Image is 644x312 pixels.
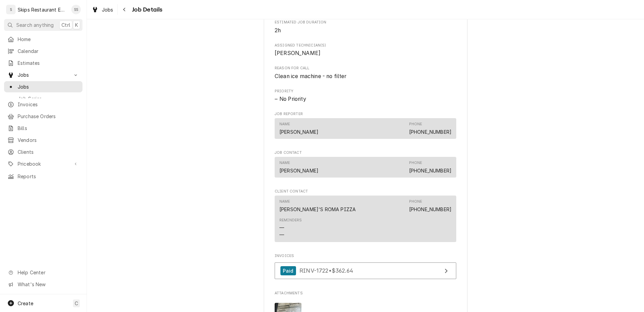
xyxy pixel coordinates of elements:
a: Clients [4,146,82,158]
span: Job Series [18,95,79,102]
span: Jobs [102,6,113,13]
div: No Priority [275,95,456,103]
span: Help Center [18,269,78,276]
span: 2h [275,27,281,34]
span: Bills [18,125,79,132]
div: — [279,231,284,238]
button: Search anythingCtrlK [4,19,82,31]
span: Priority [275,95,456,103]
span: Purchase Orders [18,113,79,120]
span: Attachments [275,291,456,296]
div: Name [279,199,290,204]
a: Go to Jobs [4,69,82,80]
div: SS [71,5,81,14]
div: Contact [275,157,456,178]
span: Jobs [18,71,69,78]
div: Name [279,160,290,166]
div: Name [279,199,356,213]
span: Jobs [18,83,79,90]
div: Name [279,122,318,135]
div: Phone [409,199,452,213]
a: View Invoice [275,262,456,279]
span: Reason For Call [275,66,456,71]
div: Priority [275,89,456,103]
div: Job Reporter List [275,118,456,142]
span: Reason For Call [275,72,456,80]
span: Priority [275,89,456,94]
span: Pricebook [18,160,69,167]
span: Ctrl [61,21,70,29]
span: Estimated Job Duration [275,20,456,25]
span: Job Details [130,5,163,14]
div: Reminders [279,218,302,238]
button: Navigate back [119,4,130,15]
span: Client Contact [275,189,456,194]
a: Estimates [4,57,82,69]
a: Job Series [4,93,82,104]
div: Contact [275,196,456,242]
a: Reports [4,171,82,182]
a: Calendar [4,45,82,57]
span: Create [18,300,33,306]
div: Name [279,122,290,127]
span: Job Contact [275,150,456,155]
div: Paid [280,266,296,275]
a: Go to Help Center [4,267,82,278]
div: Phone [409,160,422,166]
div: [PERSON_NAME]'S ROMA PIZZA [279,206,356,213]
div: Phone [409,122,422,127]
span: C [75,300,78,307]
span: Assigned Technician(s) [275,43,456,48]
a: Bills [4,123,82,134]
div: Client Contact List [275,196,456,245]
div: [PERSON_NAME] [279,128,318,135]
a: Go to What's New [4,279,82,290]
div: Phone [409,160,452,174]
span: Assigned Technician(s) [275,49,456,57]
a: Invoices [4,99,82,110]
div: Job Contact List [275,157,456,181]
span: Invoices [18,101,79,108]
a: Home [4,34,82,45]
span: Job Reporter [275,111,456,117]
div: — [279,224,284,231]
span: Search anything [16,21,54,29]
span: Reports [18,173,79,180]
div: Estimated Job Duration [275,20,456,34]
span: RINV-1722 • $362.64 [299,267,353,274]
a: Jobs [4,81,82,92]
span: Calendar [18,48,79,55]
div: S [6,5,16,14]
div: Client Contact [275,189,456,245]
div: Invoices [275,253,456,282]
a: Purchase Orders [4,111,82,122]
a: Jobs [89,4,116,15]
span: Estimates [18,59,79,67]
span: Vendors [18,136,79,144]
span: Home [18,36,79,43]
div: Reason For Call [275,66,456,80]
a: Vendors [4,134,82,146]
a: [PHONE_NUMBER] [409,206,452,212]
span: K [75,21,78,29]
div: Reminders [279,218,302,223]
span: Estimated Job Duration [275,26,456,35]
span: What's New [18,281,78,288]
div: Job Reporter [275,111,456,142]
div: Contact [275,118,456,139]
span: Invoices [275,253,456,259]
a: Go to Pricebook [4,158,82,169]
div: Phone [409,122,452,135]
span: [PERSON_NAME] [275,50,320,56]
div: Skips Restaurant Equipment [18,6,68,13]
span: Clients [18,148,79,155]
div: Assigned Technician(s) [275,43,456,57]
div: Job Contact [275,150,456,181]
span: Clean ice machine - no filter [275,73,347,79]
div: [PERSON_NAME] [279,167,318,174]
div: Name [279,160,318,174]
a: [PHONE_NUMBER] [409,168,452,173]
div: Shan Skipper's Avatar [71,5,81,14]
div: Phone [409,199,422,204]
a: [PHONE_NUMBER] [409,129,452,135]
